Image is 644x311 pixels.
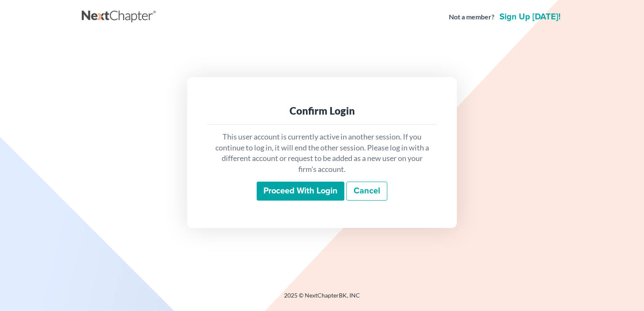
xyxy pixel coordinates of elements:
[498,13,562,21] a: Sign up [DATE]!
[449,12,494,22] strong: Not a member?
[346,182,387,201] a: Cancel
[82,291,562,306] div: 2025 © NextChapterBK, INC
[257,182,344,201] input: Proceed with login
[214,104,430,118] div: Confirm Login
[214,131,430,175] p: This user account is currently active in another session. If you continue to log in, it will end ...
